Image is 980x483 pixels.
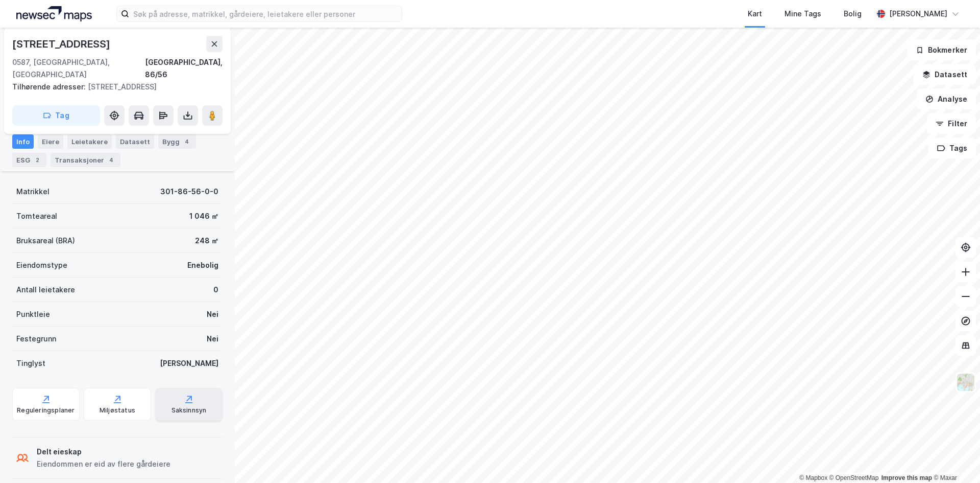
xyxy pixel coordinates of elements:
div: 0587, [GEOGRAPHIC_DATA], [GEOGRAPHIC_DATA] [12,56,145,81]
div: 0 [213,284,218,296]
div: 2 [32,155,42,165]
a: OpenStreetMap [829,474,879,481]
div: Bolig [844,8,862,20]
div: 1 046 ㎡ [189,210,218,222]
div: Datasett [116,134,154,149]
div: [GEOGRAPHIC_DATA], 86/56 [145,56,223,81]
div: Kart [748,8,762,20]
div: Eiendomstype [16,259,67,271]
button: Tag [12,105,100,126]
div: 4 [106,155,116,165]
button: Datasett [914,64,976,85]
input: Søk på adresse, matrikkel, gårdeiere, leietakere eller personer [129,6,402,21]
button: Tags [928,138,976,158]
div: [PERSON_NAME] [160,357,218,370]
div: 301-86-56-0-0 [160,186,218,198]
div: Festegrunn [16,333,56,345]
div: Tomteareal [16,210,57,222]
div: Reguleringsplaner [17,406,75,415]
iframe: Chat Widget [929,434,980,483]
div: Mine Tags [785,8,821,20]
a: Mapbox [799,474,827,481]
div: Delt eieskap [37,446,170,458]
div: [STREET_ADDRESS] [12,81,214,93]
div: [PERSON_NAME] [889,8,947,20]
img: Z [956,373,975,392]
button: Bokmerker [907,40,976,60]
button: Filter [927,113,976,134]
a: Improve this map [881,474,932,481]
div: Leietakere [67,134,112,149]
div: Miljøstatus [100,406,135,415]
button: Analyse [917,89,976,109]
div: [STREET_ADDRESS] [12,36,112,52]
div: Saksinnsyn [171,406,207,415]
div: 248 ㎡ [195,235,218,247]
div: Nei [207,333,218,345]
div: Enebolig [187,259,218,271]
div: Bruksareal (BRA) [16,235,75,247]
div: Kontrollprogram for chat [929,434,980,483]
div: Transaksjoner [51,153,120,167]
div: Nei [207,308,218,320]
div: Bygg [158,134,196,149]
div: ESG [12,153,46,167]
div: Eiendommen er eid av flere gårdeiere [37,458,170,470]
div: Tinglyst [16,357,45,370]
div: 4 [182,136,192,147]
div: Matrikkel [16,186,50,198]
div: Info [12,134,34,149]
div: Eiere [38,134,63,149]
div: Punktleie [16,308,50,320]
span: Tilhørende adresser: [12,82,88,91]
img: logo.a4113a55bc3d86da70a041830d287a7e.svg [16,6,92,21]
div: Antall leietakere [16,284,75,296]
